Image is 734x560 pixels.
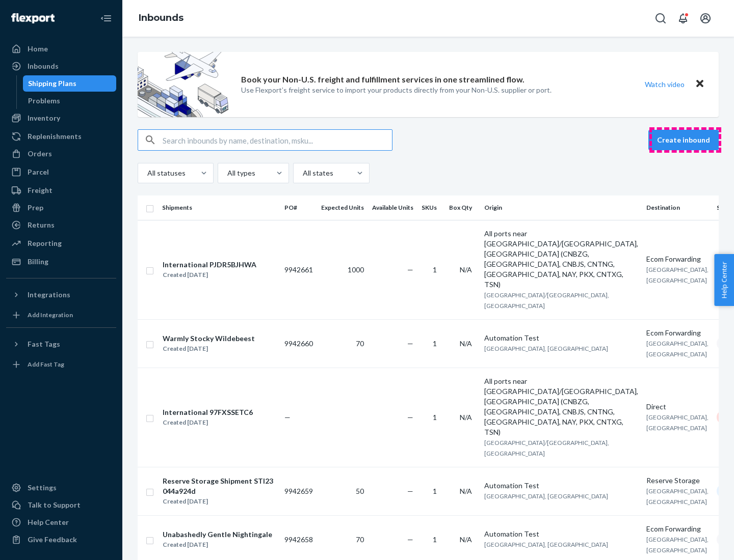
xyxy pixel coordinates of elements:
[163,529,272,540] div: Unabashedly Gentle Nightingale
[460,487,472,495] span: N/A
[695,8,716,29] button: Open account menu
[646,475,709,486] div: Reserve Storage
[646,536,709,554] span: [GEOGRAPHIC_DATA], [GEOGRAPHIC_DATA]
[673,8,693,29] button: Open notifications
[460,265,472,274] span: N/A
[648,130,719,150] button: Create inbound
[484,376,638,437] div: All ports near [GEOGRAPHIC_DATA]/[GEOGRAPHIC_DATA], [GEOGRAPHIC_DATA] (CNBZG, [GEOGRAPHIC_DATA], ...
[484,291,609,310] span: [GEOGRAPHIC_DATA]/[GEOGRAPHIC_DATA], [GEOGRAPHIC_DATA]
[460,535,472,544] span: N/A
[163,417,253,428] div: Created [DATE]
[158,195,280,220] th: Shipments
[356,339,364,348] span: 70
[28,203,43,213] div: Prep
[433,339,437,348] span: 1
[163,496,276,507] div: Created [DATE]
[280,195,317,220] th: PO#
[28,131,82,142] div: Replenishments
[646,413,709,432] span: [GEOGRAPHIC_DATA], [GEOGRAPHIC_DATA]
[433,413,437,422] span: 1
[642,195,713,220] th: Destination
[6,110,116,126] a: Inventory
[407,339,413,348] span: —
[28,167,49,177] div: Parcel
[28,360,64,369] div: Add Fast Tag
[28,113,60,123] div: Inventory
[433,265,437,274] span: 1
[241,74,525,86] p: Book your Non-U.S. freight and fulfillment services in one streamlined flow.
[433,487,437,495] span: 1
[28,517,69,527] div: Help Center
[130,4,192,33] ol: breadcrumbs
[96,8,116,29] button: Close Navigation
[280,467,317,515] td: 9942659
[6,41,116,57] a: Home
[302,168,303,178] input: All states
[460,339,472,348] span: N/A
[433,535,437,544] span: 1
[407,413,413,422] span: —
[484,345,608,352] span: [GEOGRAPHIC_DATA], [GEOGRAPHIC_DATA]
[356,535,364,544] span: 70
[646,524,709,534] div: Ecom Forwarding
[693,77,706,92] button: Close
[139,12,183,23] a: Inbounds
[714,254,734,306] button: Help Center
[28,96,60,106] div: Problems
[28,220,55,230] div: Returns
[163,333,255,344] div: Warmly Stocky Wildebeest
[28,535,77,545] div: Give Feedback
[163,344,255,354] div: Created [DATE]
[6,235,116,251] a: Reporting
[407,265,413,274] span: —
[6,336,116,352] button: Fast Tags
[407,535,413,544] span: —
[23,75,117,92] a: Shipping Plans
[368,195,417,220] th: Available Units
[480,195,642,220] th: Origin
[6,287,116,303] button: Integrations
[280,319,317,368] td: 9942660
[646,328,709,338] div: Ecom Forwarding
[484,481,638,491] div: Automation Test
[646,266,709,284] span: [GEOGRAPHIC_DATA], [GEOGRAPHIC_DATA]
[6,514,116,530] a: Help Center
[6,307,116,323] a: Add Integration
[6,146,116,162] a: Orders
[317,195,368,220] th: Expected Units
[163,476,276,496] div: Reserve Storage Shipment STI23044a924d
[28,483,57,493] div: Settings
[28,311,73,319] div: Add Integration
[646,340,709,358] span: [GEOGRAPHIC_DATA], [GEOGRAPHIC_DATA]
[28,61,59,71] div: Inbounds
[646,487,709,506] span: [GEOGRAPHIC_DATA], [GEOGRAPHIC_DATA]
[407,487,413,495] span: —
[284,413,291,422] span: —
[6,531,116,548] button: Give Feedback
[6,217,116,233] a: Returns
[6,128,116,145] a: Replenishments
[226,168,227,178] input: All types
[28,44,48,54] div: Home
[356,487,364,495] span: 50
[445,195,480,220] th: Box Qty
[163,407,253,417] div: International 97FXSSETC6
[28,257,48,267] div: Billing
[6,182,116,199] a: Freight
[6,200,116,216] a: Prep
[6,356,116,373] a: Add Fast Tag
[163,540,272,550] div: Created [DATE]
[23,93,117,109] a: Problems
[28,290,70,300] div: Integrations
[348,265,364,274] span: 1000
[28,500,81,510] div: Talk to Support
[638,77,691,92] button: Watch video
[6,480,116,496] a: Settings
[6,497,116,513] a: Talk to Support
[484,492,608,500] span: [GEOGRAPHIC_DATA], [GEOGRAPHIC_DATA]
[460,413,472,422] span: N/A
[484,529,638,539] div: Automation Test
[28,185,53,195] div: Freight
[28,339,60,349] div: Fast Tags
